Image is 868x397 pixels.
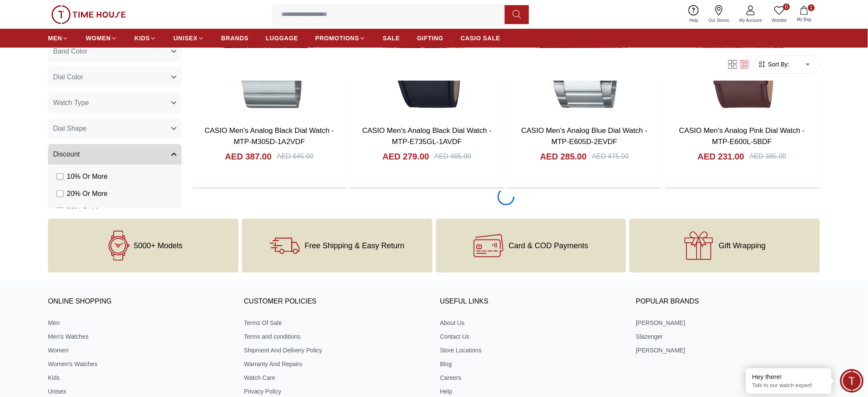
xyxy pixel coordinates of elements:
h4: AED 279.00 [382,150,429,162]
span: Dial Shape [53,123,87,134]
a: CASIO Men's Analog Black Dial Watch - MTP-E735GL-1AVDF [362,126,492,146]
a: Terms and conditions [244,332,428,341]
button: Sort By: [758,60,790,69]
button: Watch Type [48,93,182,113]
span: Band Color [53,46,87,57]
span: 20 % Or More [67,189,107,199]
a: BRANDS [221,30,249,46]
span: 5000+ Models [134,241,183,250]
input: 30% Or More [57,208,63,214]
a: [PERSON_NAME] [636,319,820,327]
h3: ONLINE SHOPPING [48,295,232,308]
a: Kids [48,373,232,382]
a: UNISEX [173,30,204,46]
a: Men [48,319,232,327]
button: 1My Bag [792,4,817,24]
h3: USEFUL LINKS [440,295,624,308]
span: 1 [808,4,815,11]
span: MEN [48,34,62,42]
a: Help [684,3,704,25]
span: PROMOTIONS [315,34,359,42]
span: CASIO SALE [461,34,501,42]
a: LUGGAGE [266,30,298,46]
a: Contact Us [440,332,624,341]
span: Free Shipping & Easy Return [305,241,405,250]
span: Wishlist [769,17,790,24]
a: Warranty And Repairs [244,360,428,368]
span: GIFTING [417,34,444,42]
a: Blog [440,360,624,368]
h4: AED 285.00 [540,150,587,162]
span: 0 [783,3,790,10]
img: ... [51,5,126,24]
span: KIDS [134,34,150,42]
a: CASIO Men's Analog Black Dial Watch - MTP-M305D-1A2VDF [205,126,334,146]
a: Terms Of Sale [244,319,428,327]
span: BRANDS [221,34,249,42]
a: Careers [440,373,624,382]
a: SALE [383,30,400,46]
div: Chat Widget [840,369,864,393]
a: Privacy Policy [244,387,428,396]
span: Gift Wrapping [719,241,766,250]
p: Talk to our watch expert! [752,382,825,389]
span: Watch Type [53,98,89,108]
span: 30 % Or More [67,206,107,216]
div: AED 385.00 [749,151,786,162]
button: Band Color [48,41,182,62]
a: Watch Care [244,373,428,382]
span: 10 % Or More [67,171,107,182]
div: AED 645.00 [277,151,313,162]
span: Dial Color [53,72,83,82]
button: Dial Color [48,67,182,87]
span: LUGGAGE [266,34,298,42]
a: Help [440,387,624,396]
a: CASIO SALE [461,30,501,46]
input: 10% Or More [57,173,63,180]
h3: CUSTOMER POLICIES [244,295,428,308]
h4: AED 231.00 [698,150,744,162]
a: About Us [440,319,624,327]
input: 20% Or More [57,190,63,197]
a: CASIO Men's Analog Blue Dial Watch - MTP-E605D-2EVDF [522,126,648,146]
a: Shipment And Delivery Policy [244,346,428,355]
a: 0Wishlist [767,3,792,25]
a: WOMEN [86,30,117,46]
a: MEN [48,30,69,46]
a: Our Stores [704,3,734,25]
a: Unisex [48,387,232,396]
a: Store Locations [440,346,624,355]
h3: Popular Brands [636,295,820,308]
a: PROMOTIONS [315,30,366,46]
span: WOMEN [86,34,111,42]
a: CASIO Men's Analog Pink Dial Watch - MTP-E600L-5BDF [679,126,805,146]
span: Help [686,17,702,24]
h4: AED 387.00 [225,150,271,162]
span: Our Stores [705,17,733,24]
div: Hey there! [752,373,825,381]
a: [PERSON_NAME] [636,346,820,355]
button: Discount [48,144,182,165]
span: My Account [736,17,765,24]
a: KIDS [134,30,156,46]
div: AED 475.00 [592,151,629,162]
span: Sort By: [767,60,790,69]
a: Men's Watches [48,332,232,341]
a: GIFTING [417,30,444,46]
button: Dial Shape [48,118,182,139]
span: UNISEX [173,34,197,42]
span: Card & COD Payments [509,241,588,250]
a: Women [48,346,232,355]
span: Discount [53,149,80,159]
a: Women's Watches [48,360,232,368]
span: SALE [383,34,400,42]
a: Slazenger [636,332,820,341]
span: My Bag [793,16,815,23]
div: AED 465.00 [434,151,471,162]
